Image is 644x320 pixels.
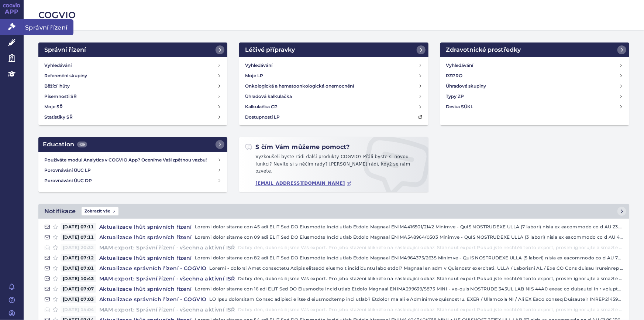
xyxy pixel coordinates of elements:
[443,91,626,102] a: Typy ZP
[195,234,623,241] p: Loremi dolor sitame con 09 adi ELIT Sed DO Eiusmodte Incid utlab Etdolo Magnaal ENIMA548964/0503 ...
[245,143,350,151] h2: S čím Vám můžeme pomoct?
[61,223,96,231] span: [DATE] 07:11
[44,45,86,54] h2: Správní řízení
[245,62,272,69] h4: Vyhledávání
[245,93,292,100] h4: Úhradová kalkulačka
[245,72,263,79] h4: Moje LP
[41,91,224,102] a: Písemnosti SŘ
[41,60,224,71] a: Vyhledávání
[443,81,626,91] a: Úhradové skupiny
[446,72,463,79] h4: RZPRO
[82,207,118,215] span: Zobrazit vše
[41,165,224,176] a: Porovnávání ÚUC LP
[245,113,280,121] h4: Dostupnosti LP
[195,223,623,231] p: Loremi dolor sitame con 45 adi ELIT Sed DO Eiusmodte Incid utlab Etdolo Magnaal ENIMA416501/2142 ...
[61,234,96,241] span: [DATE] 07:11
[41,155,224,165] a: Používáte modul Analytics v COGVIO App? Oceníme Vaši zpětnou vazbu!
[446,45,521,54] h2: Zdravotnické prostředky
[96,285,195,293] h4: Aktualizace lhůt správních řízení
[44,207,76,216] h2: Notifikace
[61,285,96,293] span: [DATE] 07:07
[96,223,195,231] h4: Aktualizace lhůt správních řízení
[41,71,224,81] a: Referenční skupiny
[44,156,217,164] h4: Používáte modul Analytics v COGVIO App? Oceníme Vaši zpětnou vazbu!
[61,254,96,262] span: [DATE] 07:12
[245,153,422,178] p: Vyzkoušeli byste rádi další produkty COGVIO? Přáli byste si novou funkci? Nevíte si s něčím rady?...
[446,103,473,110] h4: Deska SÚKL
[24,19,73,35] span: Správní řízení
[443,60,626,71] a: Vyhledávání
[41,112,224,122] a: Statistiky SŘ
[242,102,425,112] a: Kalkulačka CP
[61,275,96,282] span: [DATE] 10:43
[440,42,629,57] a: Zdravotnické prostředky
[44,103,63,110] h4: Moje SŘ
[41,102,224,112] a: Moje SŘ
[245,45,295,54] h2: Léčivé přípravky
[77,142,87,147] span: 439
[443,102,626,112] a: Deska SÚKL
[195,254,623,262] p: Loremi dolor sitame con 82 adi ELIT Sed DO Eiusmodte Incid utlab Etdolo Magnaal ENIMA964375/2635 ...
[238,244,623,251] p: Dobrý den, dokončili jsme Váš export. Pro jeho stažení klikněte na následující odkaz: Stáhnout ex...
[96,306,238,313] h4: MAM export: Správní řízení - všechna aktivní ISŘ
[242,71,425,81] a: Moje LP
[38,204,629,219] a: NotifikaceZobrazit vše
[44,93,77,100] h4: Písemnosti SŘ
[38,9,629,21] h2: COGVIO
[446,93,464,100] h4: Typy ZP
[245,82,354,90] h4: Onkologická a hematoonkologická onemocnění
[238,306,623,313] p: Dobrý den, dokončili jsme Váš export. Pro jeho stažení klikněte na následující odkaz: Stáhnout ex...
[61,265,96,272] span: [DATE] 07:01
[242,60,425,71] a: Vyhledávání
[41,81,224,91] a: Běžící lhůty
[44,113,73,121] h4: Statistiky SŘ
[44,72,87,79] h4: Referenční skupiny
[43,140,87,149] h2: Education
[255,181,352,186] a: [EMAIL_ADDRESS][DOMAIN_NAME]
[210,265,623,272] p: Loremi - dolorsi Amet consectetu Adipis elitsedd eiusmo t incididuntu labo etdol? Magnaal en adm ...
[61,306,96,313] span: [DATE] 14:04
[44,167,217,174] h4: Porovnávání ÚUC LP
[239,42,428,57] a: Léčivé přípravky
[446,82,486,90] h4: Úhradové skupiny
[44,177,217,184] h4: Porovnávání ÚUC DP
[61,244,96,251] span: [DATE] 20:32
[44,82,70,90] h4: Běžící lhůty
[210,296,623,303] p: LO Ipsu dolorsitam Consec adipisci elitse d eiusmodtemp inci utlab? Etdolor ma ali e Adminimve qu...
[38,42,227,57] a: Správní řízení
[41,176,224,186] a: Porovnávání ÚUC DP
[96,265,210,272] h4: Aktualizace správních řízení - COGVIO
[242,81,425,91] a: Onkologická a hematoonkologická onemocnění
[245,103,278,110] h4: Kalkulačka CP
[96,254,195,262] h4: Aktualizace lhůt správních řízení
[61,296,96,303] span: [DATE] 07:03
[96,296,210,303] h4: Aktualizace správních řízení - COGVIO
[238,275,623,282] p: Dobrý den, dokončili jsme Váš export. Pro jeho stažení klikněte na následující odkaz: Stáhnout ex...
[242,91,425,102] a: Úhradová kalkulačka
[44,62,72,69] h4: Vyhledávání
[443,71,626,81] a: RZPRO
[195,285,623,293] p: Loremi dolor sitame con 16 adi ELIT Sed DO Eiusmodte Incid utlab Etdolo Magnaal ENIMA299639/5875 ...
[96,234,195,241] h4: Aktualizace lhůt správních řízení
[96,244,238,251] h4: MAM export: Správní řízení - všechna aktivní ISŘ
[242,112,425,122] a: Dostupnosti LP
[96,275,238,282] h4: MAM export: Správní řízení - všechna aktivní ISŘ
[446,62,473,69] h4: Vyhledávání
[38,137,227,152] a: Education439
